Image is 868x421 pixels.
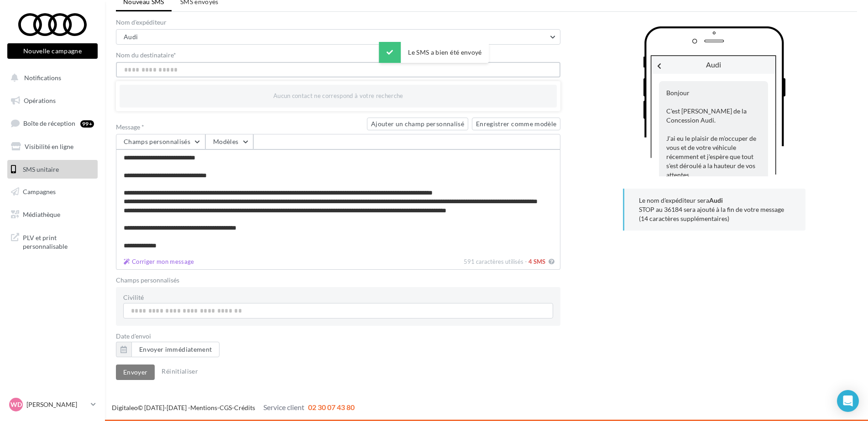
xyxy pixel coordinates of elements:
div: Le SMS a bien été envoyé [379,42,489,63]
span: Audi [124,33,138,41]
button: Réinitialiser [158,366,202,377]
span: Opérations [24,97,56,104]
div: 99+ [80,120,94,128]
span: Médiathèque [23,210,60,218]
a: PLV et print personnalisable [5,228,99,255]
label: Nom du destinataire [116,52,560,58]
label: Date d'envoi [116,333,560,339]
a: Opérations [5,91,99,110]
button: Champs personnalisés [116,134,205,149]
span: 4 SMS [528,258,545,265]
span: Notifications [24,74,61,82]
a: Crédits [234,404,255,411]
span: SMS unitaire [23,165,59,173]
span: Audi [706,60,721,69]
label: Nom d'expéditeur [116,19,560,26]
p: Le nom d'expéditeur sera STOP au 36184 sera ajouté à la fin de votre message (14 caractères suppl... [639,196,791,223]
a: Boîte de réception99+ [5,113,99,133]
a: SMS unitaire [5,160,99,179]
button: Nouvelle campagne [7,43,98,59]
div: Aucun contact ne correspond à votre recherche [120,85,557,108]
div: Bonjour C'est [PERSON_NAME] de la Concession Audi. J'ai eu le plaisir de m'occuper de vous et de ... [659,81,768,351]
span: Campagnes [23,188,56,195]
a: CGS [220,404,232,411]
a: Visibilité en ligne [5,137,99,156]
a: Médiathèque [5,205,99,224]
button: Envoyer immédiatement [131,342,220,357]
a: WD [PERSON_NAME] [7,396,98,413]
button: Corriger mon message 591 caractères utilisés - 4 SMS [547,256,556,267]
a: Digitaleo [112,404,138,411]
span: PLV et print personnalisable [23,231,94,251]
span: WD [10,400,22,409]
label: Message * [116,124,363,130]
button: Enregistrer comme modèle [472,118,560,130]
span: © [DATE]-[DATE] - - - [112,404,355,411]
button: Modèles [205,134,253,149]
button: Envoyer immédiatement [116,342,220,357]
div: Civilité [123,294,553,301]
a: Mentions [190,404,217,411]
button: Ajouter un champ personnalisé [367,118,468,130]
span: Visibilité en ligne [25,143,73,150]
span: 02 30 07 43 80 [308,403,355,411]
button: Notifications [5,68,96,87]
a: Campagnes [5,182,99,201]
label: Champs personnalisés [116,277,560,283]
b: Audi [709,196,723,204]
button: Audi [116,29,560,45]
div: Open Intercom Messenger [837,390,859,412]
button: 591 caractères utilisés - 4 SMS [120,256,198,267]
span: 591 caractères utilisés - [464,258,527,265]
button: Envoyer [116,365,155,380]
span: Boîte de réception [23,119,75,127]
p: [PERSON_NAME] [26,400,87,409]
span: Service client [263,403,304,411]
